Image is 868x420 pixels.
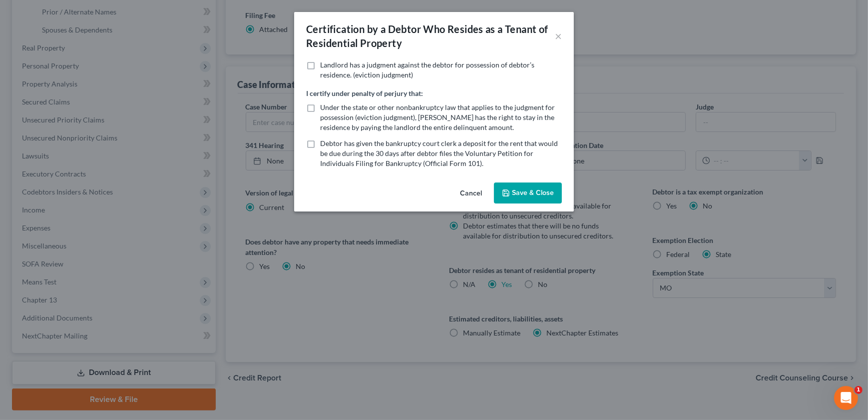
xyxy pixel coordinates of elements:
[452,183,490,203] button: Cancel
[494,182,562,203] button: Save & Close
[855,386,863,394] span: 1
[320,60,534,79] span: Landlord has a judgment against the debtor for possession of debtor’s residence. (eviction judgment)
[306,88,423,98] label: I certify under penalty of perjury that:
[834,386,858,410] iframe: Intercom live chat
[555,30,562,42] button: ×
[306,22,555,50] div: Certification by a Debtor Who Resides as a Tenant of Residential Property
[320,103,555,131] span: Under the state or other nonbankruptcy law that applies to the judgment for possession (eviction ...
[320,139,558,167] span: Debtor has given the bankruptcy court clerk a deposit for the rent that would be due during the 3...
